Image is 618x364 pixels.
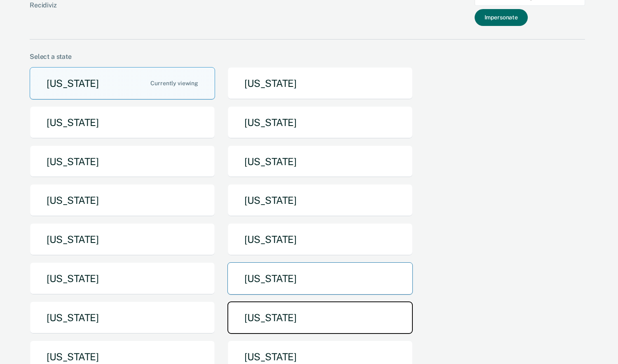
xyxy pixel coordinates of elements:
[227,301,413,334] button: [US_STATE]
[30,262,215,295] button: [US_STATE]
[30,301,215,334] button: [US_STATE]
[30,67,215,100] button: [US_STATE]
[30,184,215,217] button: [US_STATE]
[227,184,413,217] button: [US_STATE]
[30,1,302,22] div: Recidiviz
[227,67,413,100] button: [US_STATE]
[30,53,585,61] div: Select a state
[475,9,528,26] button: Impersonate
[30,223,215,256] button: [US_STATE]
[227,145,413,178] button: [US_STATE]
[30,145,215,178] button: [US_STATE]
[227,262,413,295] button: [US_STATE]
[30,106,215,139] button: [US_STATE]
[227,106,413,139] button: [US_STATE]
[227,223,413,256] button: [US_STATE]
